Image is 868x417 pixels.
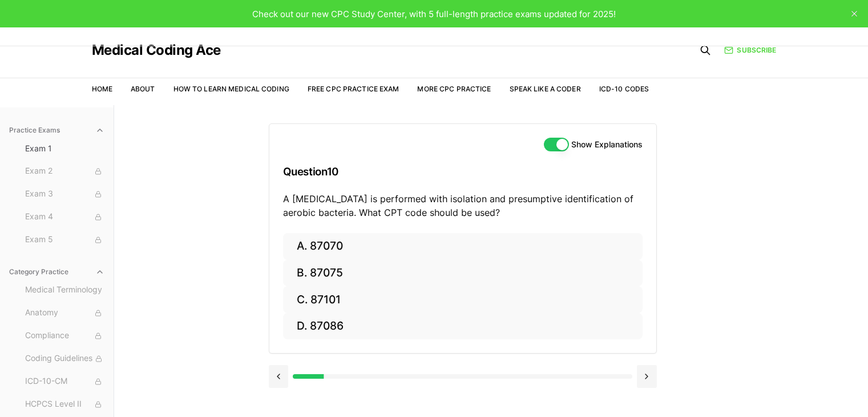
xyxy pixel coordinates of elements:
[21,350,109,368] button: Coding Guidelines
[21,281,109,299] button: Medical Terminology
[5,121,109,139] button: Practice Exams
[25,211,104,223] span: Exam 4
[21,162,109,181] button: Exam 2
[21,395,109,414] button: HCPCS Level II
[283,233,643,260] button: A. 87070
[92,85,112,93] a: Home
[845,5,863,23] button: close
[25,352,104,365] span: Coding Guidelines
[25,284,104,296] span: Medical Terminology
[5,263,109,281] button: Category Practice
[252,9,616,19] span: Check out our new CPC Study Center, with 5 full-length practice exams updated for 2025!
[21,327,109,345] button: Compliance
[25,307,104,319] span: Anatomy
[21,372,109,391] button: ICD-10-CM
[724,45,776,55] a: Subscribe
[599,85,649,93] a: ICD-10 Codes
[92,43,221,57] a: Medical Coding Ace
[21,304,109,322] button: Anatomy
[571,141,643,149] label: Show Explanations
[25,375,104,388] span: ICD-10-CM
[283,192,643,219] p: A [MEDICAL_DATA] is performed with isolation and presumptive identification of aerobic bacteria. ...
[21,139,109,158] button: Exam 1
[25,143,104,154] span: Exam 1
[510,85,581,93] a: Speak Like a Coder
[283,260,643,287] button: B. 87075
[25,234,104,246] span: Exam 5
[283,155,643,189] h3: Question 10
[417,85,491,93] a: More CPC Practice
[308,85,399,93] a: Free CPC Practice Exam
[21,231,109,249] button: Exam 5
[131,85,155,93] a: About
[21,185,109,203] button: Exam 3
[25,398,104,411] span: HCPCS Level II
[283,286,643,313] button: C. 87101
[173,85,289,93] a: How to Learn Medical Coding
[25,330,104,342] span: Compliance
[283,313,643,340] button: D. 87086
[21,208,109,226] button: Exam 4
[25,188,104,201] span: Exam 3
[25,165,104,178] span: Exam 2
